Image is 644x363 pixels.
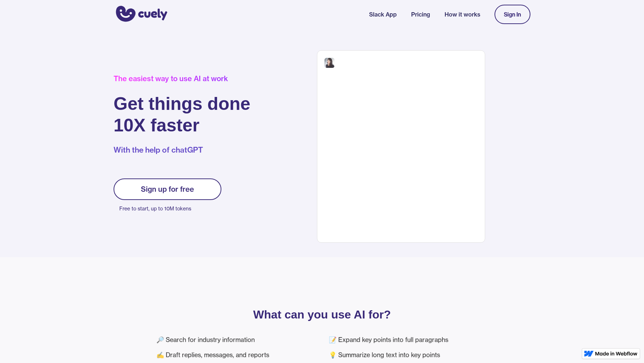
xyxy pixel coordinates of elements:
[369,10,397,19] a: Slack App
[114,145,250,155] p: With the help of chatGPT
[119,204,221,214] p: Free to start, up to 10M tokens
[504,11,521,18] div: Sign In
[114,93,250,136] h1: Get things done 10X faster
[114,74,250,83] div: The easiest way to use AI at work
[411,10,430,19] a: Pricing
[445,10,480,19] a: How it works
[494,5,530,24] a: Sign In
[141,185,194,194] div: Sign up for free
[114,1,167,28] a: home
[153,310,491,320] p: What can you use AI for?
[595,352,638,356] img: Made in Webflow
[114,178,221,200] a: Sign up for free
